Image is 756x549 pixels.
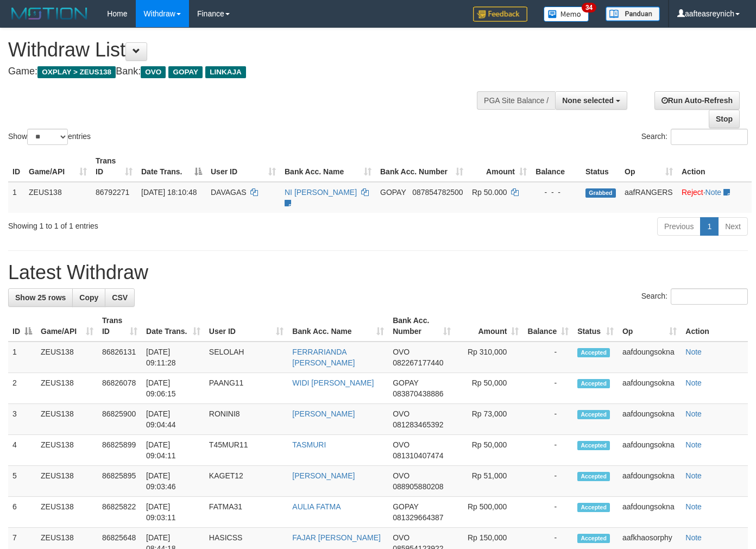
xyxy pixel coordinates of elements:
[72,288,105,307] a: Copy
[288,311,388,342] th: Bank Acc. Name: activate to sort column ascending
[8,288,73,307] a: Show 25 rows
[36,466,98,497] td: ZEUS138
[523,404,573,435] td: -
[573,311,618,342] th: Status: activate to sort column ascending
[393,482,443,491] span: Copy 088905880208 to clipboard
[455,311,524,342] th: Amount: activate to sort column ascending
[36,373,98,404] td: ZEUS138
[27,129,68,145] select: Showentries
[393,440,409,449] span: OVO
[292,378,374,387] a: WIDI [PERSON_NAME]
[292,409,355,418] a: [PERSON_NAME]
[581,151,620,182] th: Status
[79,293,98,302] span: Copy
[523,311,573,342] th: Balance: activate to sort column ascending
[388,311,455,342] th: Bank Acc. Number: activate to sort column ascending
[577,534,610,543] span: Accepted
[142,404,205,435] td: [DATE] 09:04:44
[705,188,722,197] a: Note
[718,217,748,236] a: Next
[8,66,493,77] h4: Game: Bank:
[671,288,748,305] input: Search:
[376,151,468,182] th: Bank Acc. Number: activate to sort column ascending
[142,435,205,466] td: [DATE] 09:04:11
[393,348,409,356] span: OVO
[455,435,524,466] td: Rp 50,000
[98,435,142,466] td: 86825899
[8,5,91,22] img: MOTION_logo.png
[523,466,573,497] td: -
[585,188,616,198] span: Grabbed
[577,441,610,450] span: Accepted
[142,342,205,373] td: [DATE] 09:11:28
[577,410,610,419] span: Accepted
[700,217,719,236] a: 1
[393,471,409,480] span: OVO
[393,451,443,460] span: Copy 081310407474 to clipboard
[523,373,573,404] td: -
[681,311,748,342] th: Action
[544,7,589,22] img: Button%20Memo.svg
[8,151,24,182] th: ID
[523,497,573,528] td: -
[472,188,507,197] span: Rp 50.000
[412,188,463,197] span: Copy 087854782500 to clipboard
[105,288,135,307] a: CSV
[620,182,677,213] td: aafRANGERS
[618,466,681,497] td: aafdoungsokna
[8,497,36,528] td: 6
[393,513,443,522] span: Copy 081329664387 to clipboard
[393,409,409,418] span: OVO
[24,182,91,213] td: ZEUS138
[280,151,376,182] th: Bank Acc. Name: activate to sort column ascending
[36,342,98,373] td: ZEUS138
[137,151,206,182] th: Date Trans.: activate to sort column descending
[8,342,36,373] td: 1
[142,497,205,528] td: [DATE] 09:03:11
[36,311,98,342] th: Game/API: activate to sort column ascending
[455,466,524,497] td: Rp 51,000
[292,471,355,480] a: [PERSON_NAME]
[205,466,288,497] td: KAGET12
[112,293,128,302] span: CSV
[292,440,326,449] a: TASMURI
[685,378,702,387] a: Note
[555,91,627,110] button: None selected
[36,404,98,435] td: ZEUS138
[141,188,197,197] span: [DATE] 18:10:48
[685,440,702,449] a: Note
[577,472,610,481] span: Accepted
[8,435,36,466] td: 4
[36,435,98,466] td: ZEUS138
[641,129,748,145] label: Search:
[654,91,740,110] a: Run Auto-Refresh
[618,404,681,435] td: aafdoungsokna
[685,533,702,542] a: Note
[292,533,381,542] a: FAJAR [PERSON_NAME]
[393,389,443,398] span: Copy 083870438886 to clipboard
[477,91,555,110] div: PGA Site Balance /
[285,188,357,197] a: NI [PERSON_NAME]
[577,379,610,388] span: Accepted
[682,188,703,197] a: Reject
[8,39,493,61] h1: Withdraw List
[577,348,610,357] span: Accepted
[24,151,91,182] th: Game/API: activate to sort column ascending
[292,348,355,367] a: FERRARIANDA [PERSON_NAME]
[671,129,748,145] input: Search:
[292,502,341,511] a: AULIA FATMA
[98,342,142,373] td: 86826131
[205,435,288,466] td: T45MUR11
[8,466,36,497] td: 5
[685,502,702,511] a: Note
[98,497,142,528] td: 86825822
[36,497,98,528] td: ZEUS138
[98,466,142,497] td: 86825895
[205,311,288,342] th: User ID: activate to sort column ascending
[205,404,288,435] td: RONINI8
[205,497,288,528] td: FATMA31
[455,404,524,435] td: Rp 73,000
[380,188,406,197] span: GOPAY
[205,342,288,373] td: SELOLAH
[606,7,660,21] img: panduan.png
